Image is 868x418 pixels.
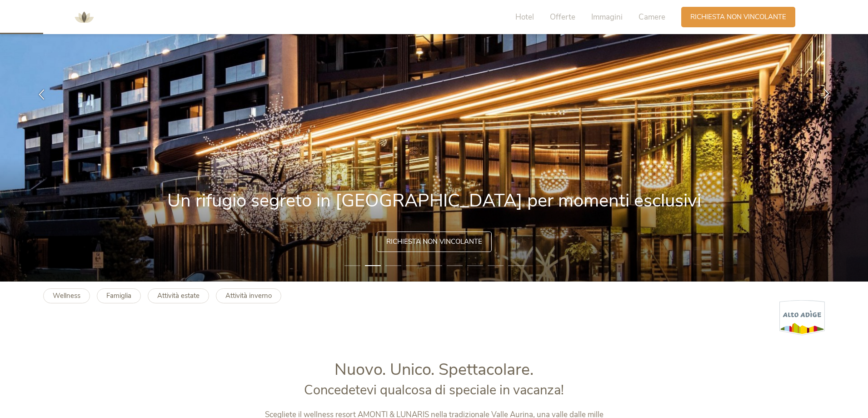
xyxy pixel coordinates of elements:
span: Concedetevi qualcosa di speciale in vacanza! [304,381,564,399]
span: Richiesta non vincolante [690,12,786,22]
img: AMONTI & LUNARIS Wellnessresort [70,4,98,31]
span: Richiesta non vincolante [386,237,482,247]
span: Hotel [515,12,534,22]
span: Nuovo. Unico. Spettacolare. [334,358,534,381]
img: Alto Adige [779,300,825,336]
span: Camere [639,12,665,22]
a: Attività inverno [216,288,281,303]
a: Wellness [43,288,90,303]
b: Attività estate [157,291,200,300]
a: Famiglia [97,288,141,303]
a: Attività estate [148,288,209,303]
b: Attività inverno [225,291,272,300]
b: Wellness [53,291,80,300]
a: AMONTI & LUNARIS Wellnessresort [70,14,98,20]
span: Offerte [550,12,575,22]
b: Famiglia [106,291,131,300]
span: Immagini [591,12,623,22]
